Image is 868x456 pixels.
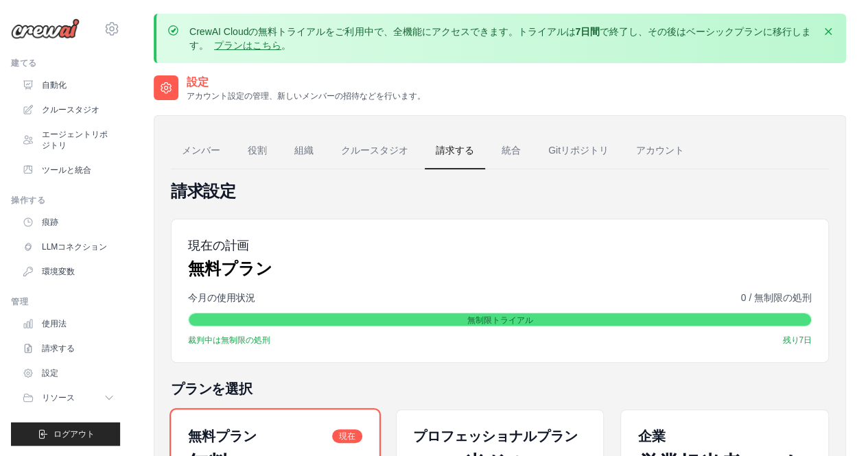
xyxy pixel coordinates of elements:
[42,368,58,378] font: 設定
[42,393,75,403] font: リソース
[188,239,249,252] font: 現在の計画
[436,145,474,156] font: 請求する
[330,132,419,169] a: クルースタジオ
[187,76,208,88] font: 設定
[188,259,272,278] font: 無料プラン
[16,74,120,96] a: 自動化
[16,362,120,384] a: 設定
[782,335,812,345] font: 残り7日
[575,26,600,37] font: 7日間
[341,145,408,156] font: クルースタジオ
[42,344,75,353] font: 請求する
[281,40,291,51] font: 。
[16,211,120,233] a: 痕跡
[237,132,278,169] a: 役割
[425,132,485,169] a: 請求する
[42,267,75,276] font: 環境変数
[16,261,120,283] a: 環境変数
[182,145,220,156] font: メンバー
[413,429,578,444] font: プロフェッショナルプラン
[189,26,575,37] font: CrewAI Cloudの無料トライアルをご利用中で、全機能にアクセスできます。トライアルは
[42,130,108,150] font: エージェントリポジトリ
[188,335,270,345] font: 裁判中は無制限の処刑
[171,182,236,200] font: 請求設定
[54,429,95,439] font: ログアウト
[11,422,120,446] button: ログアウト
[42,319,67,328] font: 使用法
[491,132,532,169] a: 統合
[502,145,521,156] font: 統合
[11,297,28,307] font: 管理
[16,313,120,335] a: 使用法
[171,381,253,396] font: プランを選択
[339,431,355,441] font: 現在
[16,236,120,258] a: LLMコネクション
[16,99,120,121] a: クルースタジオ
[537,132,620,169] a: Gitリポジトリ
[16,123,120,156] a: エージェントリポジトリ
[637,429,665,444] font: 企業
[294,145,314,156] font: 組織
[625,132,695,169] a: アカウント
[214,40,281,51] a: プランはこちら
[188,429,257,444] font: 無料プラン
[11,58,37,68] font: 建てる
[42,105,99,115] font: クルースタジオ
[548,145,609,156] font: Gitリポジトリ
[11,19,80,39] img: ロゴ
[16,337,120,359] a: 請求する
[16,387,120,409] button: リソース
[188,292,255,303] font: 今月の使用状況
[11,195,45,205] font: 操作する
[16,159,120,181] a: ツールと統合
[187,91,425,101] font: アカウント設定の管理、新しいメンバーの招待などを行います。
[42,165,91,175] font: ツールと統合
[467,315,533,325] font: 無制限トライアル
[42,217,58,227] font: 痕跡
[248,145,267,156] font: 役割
[283,132,325,169] a: 組織
[42,242,107,252] font: LLMコネクション
[42,80,67,90] font: 自動化
[741,292,812,303] font: 0 / 無制限の処刑
[636,145,684,156] font: アカウント
[171,132,231,169] a: メンバー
